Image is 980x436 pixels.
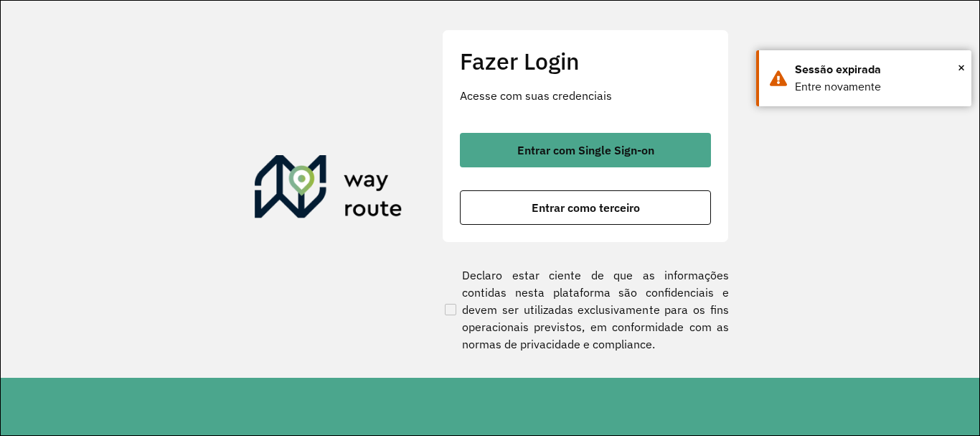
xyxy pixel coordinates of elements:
div: Sessão expirada [795,61,961,78]
span: × [958,57,965,78]
button: button [460,133,711,167]
span: Entrar como terceiro [532,202,640,213]
p: Acesse com suas credenciais [460,87,711,104]
h2: Fazer Login [460,47,711,75]
label: Declaro estar ciente de que as informações contidas nesta plataforma são confidenciais e devem se... [442,266,729,353]
button: button [460,190,711,225]
div: Entre novamente [795,78,961,96]
button: Close [958,57,965,78]
span: Entrar com Single Sign-on [517,144,654,156]
img: Roteirizador AmbevTech [255,155,402,224]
